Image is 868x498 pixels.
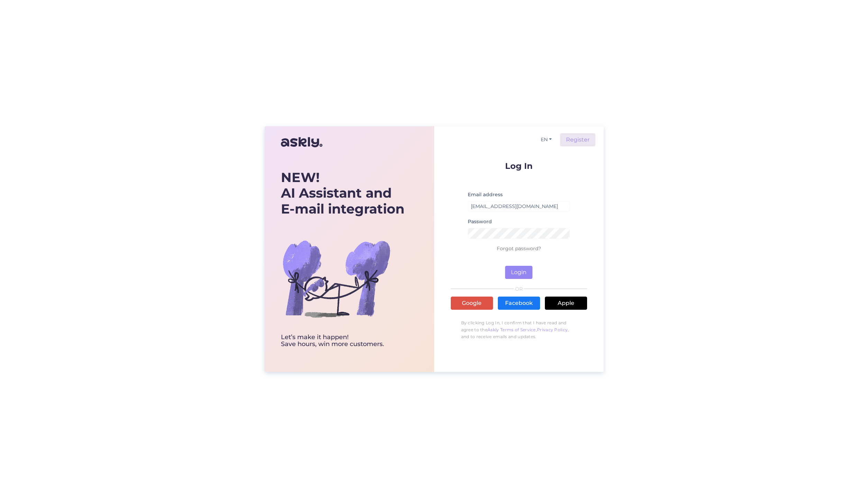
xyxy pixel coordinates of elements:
[497,245,541,252] a: Forgot password?
[537,327,568,332] a: Privacy Policy
[545,297,587,310] a: Apple
[468,218,492,225] label: Password
[468,191,503,198] label: Email address
[505,266,532,279] button: Login
[281,334,404,348] div: Let’s make it happen! Save hours, win more customers.
[281,223,392,334] img: bg-askly
[468,201,570,212] input: Enter email
[498,297,540,310] a: Facebook
[281,170,404,217] div: AI Assistant and E-mail integration
[514,287,524,291] span: OR
[451,297,493,310] a: Google
[538,135,555,145] button: EN
[451,162,587,170] p: Log In
[487,327,536,332] a: Askly Terms of Service
[281,134,322,151] img: Askly
[451,316,587,344] p: By clicking Log In, I confirm that I have read and agree to the , , and to receive emails and upd...
[560,133,595,146] a: Register
[281,169,320,185] b: NEW!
